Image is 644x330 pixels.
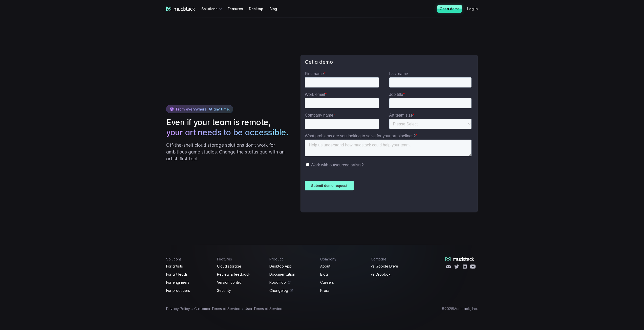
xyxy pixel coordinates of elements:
[191,306,193,311] span: •
[305,59,474,65] h3: Get a demo
[217,271,264,277] a: Review & feedback
[166,271,211,277] a: For art leads
[217,257,264,261] h4: Features
[320,257,365,261] h4: Company
[217,288,264,294] a: Security
[166,257,211,261] h4: Solutions
[201,4,224,13] div: Solutions
[320,279,365,285] a: Careers
[166,127,288,138] span: your art needs to be accessible.
[166,306,190,312] a: Privacy Policy
[320,288,365,294] a: Press
[166,279,211,285] a: For engineers
[320,263,365,269] a: About
[269,257,314,261] h4: Product
[217,263,264,269] a: Cloud storage
[176,107,230,111] span: From everywhere. At any time.
[194,306,240,312] a: Customer Terms of Service
[241,306,244,311] span: •
[269,4,283,13] a: Blog
[166,117,290,138] h2: Even if your team is remote,
[269,271,314,277] a: Documentation
[166,7,195,11] a: mudstack logo
[269,279,314,285] a: Roadmap
[371,271,416,277] a: vs Dropbox
[166,288,211,294] a: For producers
[166,263,211,269] a: For artists
[467,4,484,13] a: Log in
[305,71,474,208] iframe: Form 1
[371,257,416,261] h4: Compare
[371,263,416,269] a: vs Google Drive
[445,257,475,261] a: mudstack logo
[442,307,478,311] div: © 2025 Mudstack, Inc.
[245,306,282,312] a: User Terms of Service
[437,5,462,13] a: Get a demo
[217,279,264,285] a: Version control
[166,142,290,162] p: Off-the-shelf cloud storage solutions don’t work for ambitious game studios. Change the status qu...
[269,263,314,269] a: Desktop App
[269,288,314,294] a: Changelog
[228,4,249,13] a: Features
[320,271,365,277] a: Blog
[249,4,269,13] a: Desktop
